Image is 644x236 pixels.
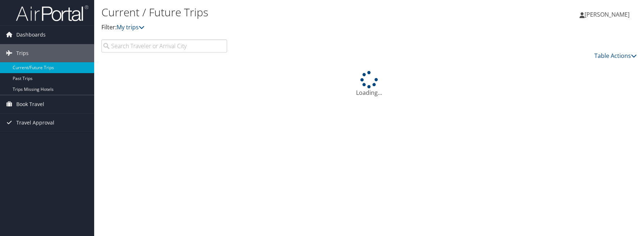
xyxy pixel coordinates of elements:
[16,5,88,22] img: airportal-logo.png
[585,10,630,18] span: [PERSON_NAME]
[101,39,227,52] input: Search Traveler or Arrival City
[16,114,54,132] span: Travel Approval
[16,44,29,62] span: Trips
[580,4,637,25] a: [PERSON_NAME]
[16,95,44,113] span: Book Travel
[117,23,145,31] a: My trips
[594,52,637,60] a: Table Actions
[16,26,46,44] span: Dashboards
[101,5,458,20] h1: Current / Future Trips
[101,23,458,32] p: Filter:
[101,71,637,97] div: Loading...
